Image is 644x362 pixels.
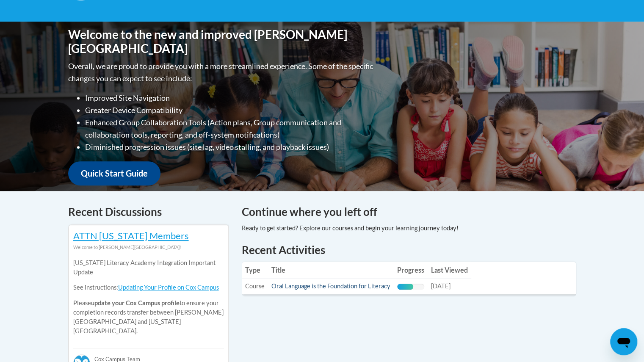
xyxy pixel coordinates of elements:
th: Title [268,262,394,279]
th: Progress [394,262,428,279]
a: Quick Start Guide [68,161,160,185]
th: Type [242,262,268,279]
h4: Continue where you left off [242,204,576,220]
span: [DATE] [431,282,451,290]
li: Improved Site Navigation [85,92,375,104]
p: [US_STATE] Literacy Academy Integration Important Update [73,258,224,277]
h1: Recent Activities [242,242,576,257]
a: Updating Your Profile on Cox Campus [118,284,219,291]
div: Progress, % [397,284,413,290]
li: Diminished progression issues (site lag, video stalling, and playback issues) [85,141,375,153]
p: See instructions: [73,283,224,292]
li: Enhanced Group Collaboration Tools (Action plans, Group communication and collaboration tools, re... [85,116,375,141]
p: Overall, we are proud to provide you with a more streamlined experience. Some of the specific cha... [68,60,375,85]
h4: Recent Discussions [68,204,229,220]
h1: Welcome to the new and improved [PERSON_NAME][GEOGRAPHIC_DATA] [68,28,375,56]
div: Please to ensure your completion records transfer between [PERSON_NAME][GEOGRAPHIC_DATA] and [US_... [73,252,224,342]
th: Last Viewed [428,262,471,279]
span: Course [245,282,265,290]
li: Greater Device Compatibility [85,104,375,116]
iframe: Button to launch messaging window [610,328,637,355]
b: update your Cox Campus profile [91,299,180,307]
div: Welcome to [PERSON_NAME][GEOGRAPHIC_DATA]! [73,243,224,252]
a: Oral Language is the Foundation for Literacy [271,282,390,290]
a: ATTN [US_STATE] Members [73,230,189,241]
